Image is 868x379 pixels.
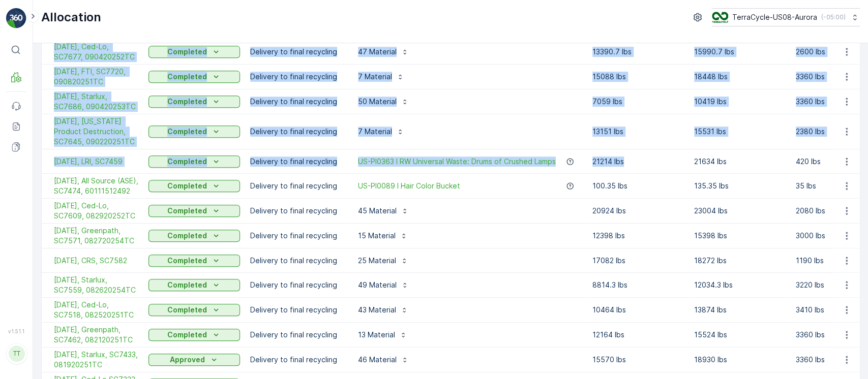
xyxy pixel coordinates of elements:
p: ( -05:00 ) [821,13,846,21]
p: 13151 lbs [592,127,684,137]
a: 09/08/25, FTI, SC7720, 090820251TC [54,67,138,87]
p: Delivery to final recycling [250,72,342,82]
span: [DATE], FTI, SC7720, 090820251TC [54,67,138,87]
p: Delivery to final recycling [250,280,342,290]
p: 13390.7 lbs [592,47,684,57]
button: Completed [148,71,240,83]
span: US-PI0089 I Hair Color Bucket [358,181,460,191]
p: Completed [167,97,207,107]
span: [DATE], Greenpath, SC7462, 082120251TC [54,325,138,345]
p: Allocation [41,9,101,25]
p: 8814.3 lbs [592,280,684,290]
p: 100.35 lbs [592,181,684,191]
a: 09/09/25, Ced-Lo, SC7677, 090420252TC [54,42,138,62]
a: 09/4/25, Arizona Product Destruction, SC7645, 090220251TC [54,116,138,147]
p: 15088 lbs [592,72,684,82]
p: Delivery to final recycling [250,97,342,107]
span: [DATE], Starlux, SC7559, 082620254TC [54,275,138,295]
button: TerraCycle-US08-Aurora(-05:00) [712,8,860,26]
p: 20924 lbs [592,206,684,216]
p: Completed [167,47,207,57]
a: 09/02/25, Ced-Lo, SC7609, 082920252TC [54,201,138,221]
p: 10464 lbs [592,305,684,315]
p: 15990.7 lbs [694,47,786,57]
p: Delivery to final recycling [250,355,342,365]
p: Completed [167,156,207,167]
button: 7 Material [352,123,410,140]
p: Delivery to final recycling [250,231,342,241]
p: Completed [167,72,207,82]
button: 43 Material [352,302,414,318]
button: 50 Material [352,93,415,110]
button: Completed [148,46,240,58]
span: [DATE], Greenpath, SC7571, 082720254TC [54,226,138,246]
p: 13 Material [358,330,395,340]
button: Completed [148,96,240,108]
a: 09/02/25, LRI, SC7459 [54,156,138,167]
span: [DATE], Ced-Lo, SC7518, 082520251TC [54,300,138,320]
button: 47 Material [352,44,415,60]
button: Completed [148,205,240,217]
p: Completed [167,256,207,266]
p: 7059 lbs [592,97,684,107]
p: 15524 lbs [694,330,786,340]
button: Approved [148,354,240,366]
p: Completed [167,181,207,191]
p: 25 Material [358,256,396,266]
p: Completed [167,206,207,216]
p: Completed [167,127,207,137]
div: TT [9,345,25,362]
button: Completed [148,255,240,267]
p: 12398 lbs [592,231,684,241]
button: Completed [148,329,240,341]
span: v 1.51.1 [6,328,26,334]
p: 18448 lbs [694,72,786,82]
button: 25 Material [352,252,414,269]
button: 49 Material [352,277,415,293]
p: Completed [167,280,207,290]
a: 08/22/25, All Source (ASE), SC7474, 60111512492 [54,176,138,196]
button: Completed [148,304,240,316]
p: Delivery to final recycling [250,330,342,340]
button: Completed [148,155,240,168]
img: logo [6,8,26,28]
button: 45 Material [352,203,415,219]
a: 08/27/25, Starlux, SC7559, 082620254TC [54,275,138,295]
img: image_ci7OI47.png [712,12,728,23]
p: Completed [167,305,207,315]
p: 50 Material [358,97,397,107]
span: [DATE], [US_STATE] Product Destruction, SC7645, 090220251TC [54,116,138,147]
span: [DATE], LRI, SC7459 [54,156,138,167]
p: Delivery to final recycling [250,305,342,315]
button: 46 Material [352,352,415,368]
button: Completed [148,279,240,291]
p: 18930 lbs [694,355,786,365]
a: US-PI0363 I RW Universal Waste: Drums of Crushed Lamps [358,156,556,167]
p: 18272 lbs [694,256,786,266]
p: 12034.3 lbs [694,280,786,290]
span: [DATE], Ced-Lo, SC7609, 082920252TC [54,201,138,221]
a: 08/26/25, Ced-Lo, SC7518, 082520251TC [54,300,138,320]
button: Completed [148,180,240,192]
p: 15570 lbs [592,355,684,365]
p: 10419 lbs [694,97,786,107]
p: 49 Material [358,280,397,290]
span: [DATE], Starlux, SC7433, 081920251TC [54,350,138,370]
a: 08/29/25, Greenpath, SC7571, 082720254TC [54,226,138,246]
a: 08/22/25, Greenpath, SC7462, 082120251TC [54,325,138,345]
p: Delivery to final recycling [250,47,342,57]
p: 45 Material [358,206,397,216]
p: 12164 lbs [592,330,684,340]
p: TerraCycle-US08-Aurora [732,12,817,22]
button: TT [6,336,26,371]
p: 15 Material [358,231,396,241]
span: [DATE], Ced-Lo, SC7677, 090420252TC [54,42,138,62]
p: 23004 lbs [694,206,786,216]
button: 15 Material [352,228,414,244]
p: Completed [167,330,207,340]
p: 135.35 lbs [694,181,786,191]
p: 15398 lbs [694,231,786,241]
button: Completed [148,230,240,242]
p: Delivery to final recycling [250,206,342,216]
p: Delivery to final recycling [250,256,342,266]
